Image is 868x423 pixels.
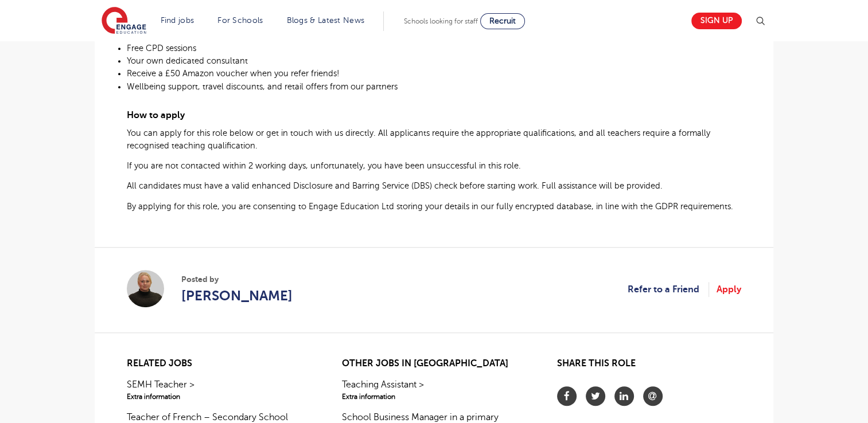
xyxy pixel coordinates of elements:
span: By applying for this role, you are consenting to Engage Education Ltd storing your details in our... [127,202,733,211]
span: Posted by [181,273,293,285]
a: SEMH Teacher >Extra information [127,378,311,402]
a: [PERSON_NAME] [181,285,293,306]
a: Find jobs [161,16,194,25]
a: Blogs & Latest News [287,16,365,25]
span: How to apply [127,110,185,120]
span: Extra information [342,391,526,402]
span: Extra information [127,391,311,402]
a: Sign up [691,13,742,29]
h2: Related jobs [127,358,311,369]
a: Apply [717,282,741,297]
span: Free CPD sessions [127,44,196,53]
span: Wellbeing support, travel discounts, and retail offers from our partners [127,82,398,91]
span: If you are not contacted within 2 working days, unfortunately, you have been unsuccessful in this... [127,161,521,170]
span: You can apply for this role below or get in touch with us directly. All applicants require the ap... [127,128,710,150]
span: Schools looking for staff [404,17,478,25]
h2: Other jobs in [GEOGRAPHIC_DATA] [342,358,526,369]
a: Recruit [480,13,525,29]
span: Recruit [489,17,516,25]
a: For Schools [217,16,263,25]
img: Engage Education [102,7,146,36]
h2: Share this role [557,358,741,375]
a: Refer to a Friend [628,282,709,297]
span: All candidates must have a valid enhanced Disclosure and Barring Service (DBS) check before start... [127,181,663,190]
a: Teaching Assistant >Extra information [342,378,526,402]
span: Your own dedicated consultant [127,56,248,65]
span: Receive a £50 Amazon voucher when you refer friends! [127,69,340,78]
